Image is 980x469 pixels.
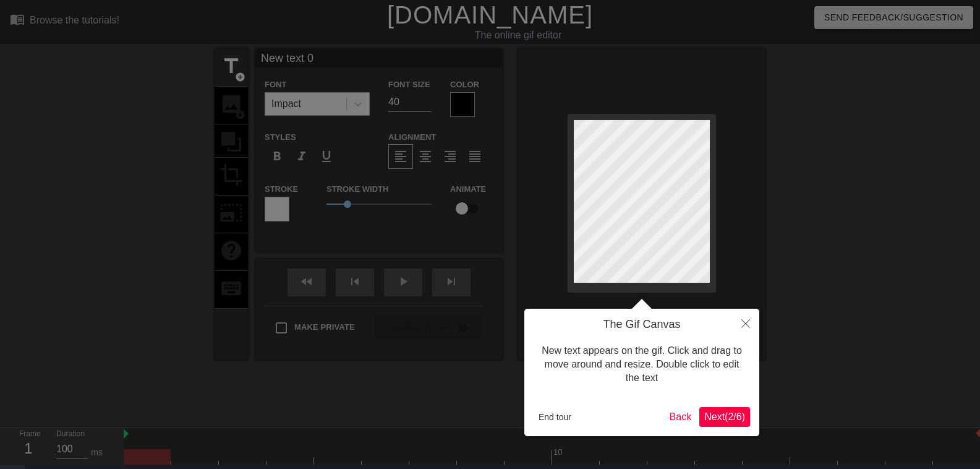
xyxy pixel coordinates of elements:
h4: The Gif Canvas [534,318,750,332]
button: Back [665,407,697,427]
div: New text appears on the gif. Click and drag to move around and resize. Double click to edit the text [534,332,750,398]
button: End tour [534,408,576,426]
button: Next [699,407,750,427]
button: Close [732,309,759,337]
span: Next ( 2 / 6 ) [704,411,745,422]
